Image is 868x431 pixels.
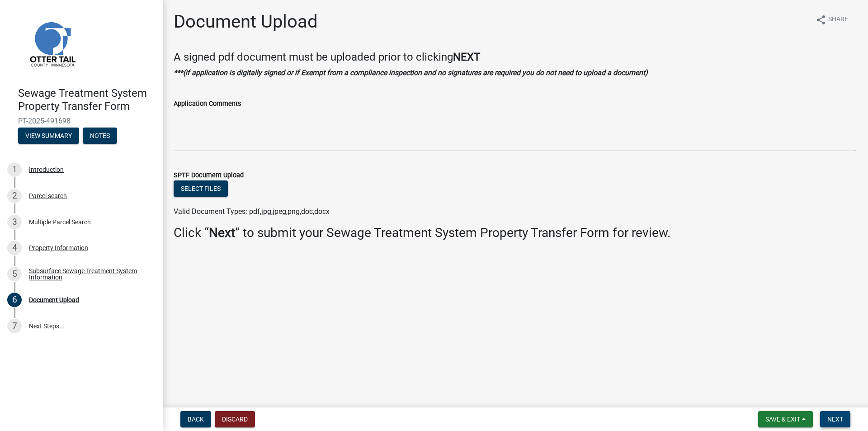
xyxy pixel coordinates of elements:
[765,416,800,423] span: Save & Exit
[29,268,148,280] div: Subsurface Sewage Treatment System Information
[7,293,22,307] div: 6
[83,133,117,140] wm-modal-confirm: Notes
[180,411,211,427] button: Back
[808,11,855,28] button: shareShare
[29,193,67,199] div: Parcel search
[18,9,86,77] img: Otter Tail County, Minnesota
[174,180,228,197] button: Select files
[7,241,22,255] div: 4
[18,128,79,144] button: View Summary
[7,215,22,229] div: 3
[18,87,156,113] h4: Sewage Treatment System Property Transfer Form
[174,51,857,64] h4: A signed pdf document must be uploaded prior to clicking
[7,162,22,177] div: 1
[29,219,91,225] div: Multiple Parcel Search
[174,225,857,241] h3: Click “ ” to submit your Sewage Treatment System Property Transfer Form for review.
[7,319,22,333] div: 7
[174,101,241,107] label: Application Comments
[29,297,79,303] div: Document Upload
[820,411,850,427] button: Next
[758,411,813,427] button: Save & Exit
[174,68,648,77] strong: ***(if application is digitally signed or if Exempt from a compliance inspection and no signature...
[188,416,204,423] span: Back
[453,51,480,63] strong: NEXT
[29,166,64,173] div: Introduction
[209,225,235,240] strong: Next
[174,11,318,33] h1: Document Upload
[18,117,145,125] span: PT-2025-491698
[174,172,244,179] label: SPTF Document Upload
[29,245,88,251] div: Property Information
[816,14,826,25] i: share
[18,133,79,140] wm-modal-confirm: Summary
[827,416,843,423] span: Next
[215,411,255,427] button: Discard
[7,189,22,203] div: 2
[7,267,22,281] div: 5
[83,128,117,144] button: Notes
[828,14,848,25] span: Share
[174,207,330,216] span: Valid Document Types: pdf,jpg,jpeg,png,doc,docx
